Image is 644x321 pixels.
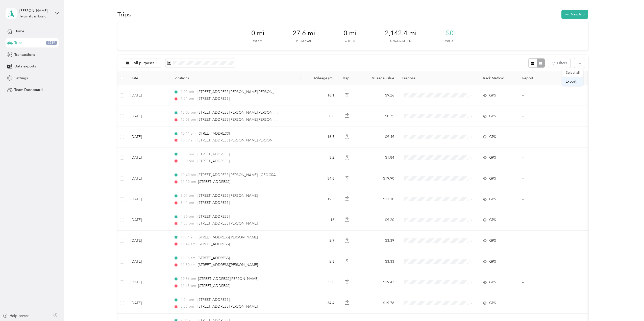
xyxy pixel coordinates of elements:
[489,176,496,181] span: GPS
[19,15,46,18] div: Personal dashboard
[358,127,398,147] td: $9.49
[358,189,398,210] td: $11.10
[181,297,195,303] span: 4:24 pm
[127,85,169,106] td: [DATE]
[181,200,195,206] span: 5:41 pm
[181,179,196,185] span: 11:20 pm
[181,276,196,282] span: 10:56 pm
[197,138,286,142] span: [STREET_ADDRESS][PERSON_NAME][PERSON_NAME]
[198,284,230,288] span: [STREET_ADDRESS]
[181,172,195,178] span: 10:40 pm
[398,71,478,85] th: Purpose
[518,106,570,127] td: --
[445,39,455,43] p: Value
[301,231,338,251] td: 5.9
[301,147,338,168] td: 3.2
[301,106,338,127] td: 0.6
[181,110,195,115] span: 12:05 pm
[301,127,338,147] td: 16.5
[127,231,169,251] td: [DATE]
[198,180,230,184] span: [STREET_ADDRESS]
[197,173,353,177] span: [STREET_ADDRESS][PERSON_NAME], [GEOGRAPHIC_DATA][US_STATE], [GEOGRAPHIC_DATA]
[301,293,338,314] td: 34.4
[14,29,24,34] span: Home
[358,210,398,231] td: $9.20
[181,117,195,122] span: 12:08 pm
[489,155,496,160] span: GPS
[296,39,312,43] p: Personal
[198,256,230,260] span: [STREET_ADDRESS]
[197,298,230,302] span: [STREET_ADDRESS]
[301,189,338,210] td: 19.3
[518,231,570,251] td: --
[293,29,315,37] span: 27.6 mi
[489,196,496,202] span: GPS
[197,159,230,163] span: [STREET_ADDRESS]
[127,189,169,210] td: [DATE]
[198,242,230,246] span: [STREET_ADDRESS]
[181,158,195,164] span: 5:50 pm
[358,272,398,293] td: $19.43
[46,41,57,45] span: 3539
[197,193,258,198] span: [STREET_ADDRESS][PERSON_NAME]
[358,106,398,127] td: $0.35
[616,293,644,321] iframe: Everlance-gr Chat Button Frame
[181,214,195,219] span: 4:30 pm
[548,58,571,68] button: Filters
[181,304,195,309] span: 5:33 pm
[301,168,338,189] td: 34.6
[358,147,398,168] td: $1.84
[197,304,258,309] span: [STREET_ADDRESS][PERSON_NAME]
[301,251,338,272] td: 5.8
[197,117,286,122] span: [STREET_ADDRESS][PERSON_NAME][PERSON_NAME]
[181,221,195,226] span: 4:53 pm
[181,138,195,143] span: 10:39 am
[489,280,496,285] span: GPS
[169,71,301,85] th: Locations
[518,147,570,168] td: --
[181,235,195,240] span: 11:34 am
[127,71,169,85] th: Date
[518,293,570,314] td: --
[197,221,258,226] span: [STREET_ADDRESS][PERSON_NAME]
[518,251,570,272] td: --
[358,168,398,189] td: $19.90
[181,255,195,261] span: 11:18 am
[518,272,570,293] td: --
[301,210,338,231] td: 16
[3,313,29,318] button: Help center
[518,210,570,231] td: --
[446,29,454,37] span: $0
[197,214,230,219] span: [STREET_ADDRESS]
[518,127,570,147] td: --
[14,87,43,92] span: Team Dashboard
[518,85,570,106] td: --
[251,29,264,37] span: 0 mi
[358,231,398,251] td: $3.39
[358,293,398,314] td: $19.78
[127,168,169,189] td: [DATE]
[134,61,155,65] span: All purposes
[198,263,258,267] span: [STREET_ADDRESS][PERSON_NAME]
[489,300,496,306] span: GPS
[181,193,195,199] span: 5:07 pm
[198,235,258,239] span: [STREET_ADDRESS][PERSON_NAME]
[14,40,22,45] span: Trips
[181,152,195,157] span: 5:35 pm
[181,131,195,136] span: 10:11 am
[566,70,580,75] span: Select all
[127,106,169,127] td: [DATE]
[14,76,28,81] span: Settings
[127,251,169,272] td: [DATE]
[181,283,196,289] span: 11:43 pm
[478,71,518,85] th: Track Method
[117,12,131,17] h1: Trips
[518,168,570,189] td: --
[14,64,36,69] span: Data exports
[358,71,398,85] th: Mileage value
[181,262,195,268] span: 11:30 am
[561,10,588,19] button: New trip
[489,259,496,264] span: GPS
[489,134,496,140] span: GPS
